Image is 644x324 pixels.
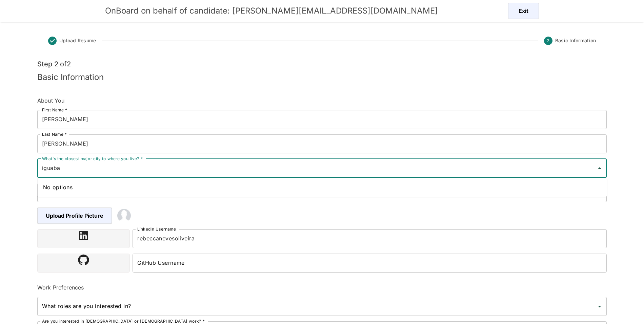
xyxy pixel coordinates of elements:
label: Are you interested in [DEMOGRAPHIC_DATA] or [DEMOGRAPHIC_DATA] work? * [42,318,205,324]
button: Close [595,164,604,173]
span: Upload Profile Picture [37,208,112,224]
div: No options [38,178,607,197]
button: Open [595,302,604,311]
span: Upload Resume [59,37,96,44]
h6: Work Preferences [37,283,607,291]
h5: Basic Information [37,72,511,83]
h6: About You [37,96,607,105]
label: What's the closest major city to where you live? * [42,156,143,161]
text: 2 [547,38,549,43]
label: LinkedIn Username [137,226,176,232]
button: Exit [508,3,539,19]
span: Basic Information [555,37,596,44]
h5: OnBoard on behalf of candidate: [PERSON_NAME][EMAIL_ADDRESS][DOMAIN_NAME] [105,5,438,16]
h6: Step 2 of 2 [37,59,511,69]
img: 2Q== [117,209,131,222]
label: First Name * [42,107,67,113]
label: Last Name * [42,131,67,137]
